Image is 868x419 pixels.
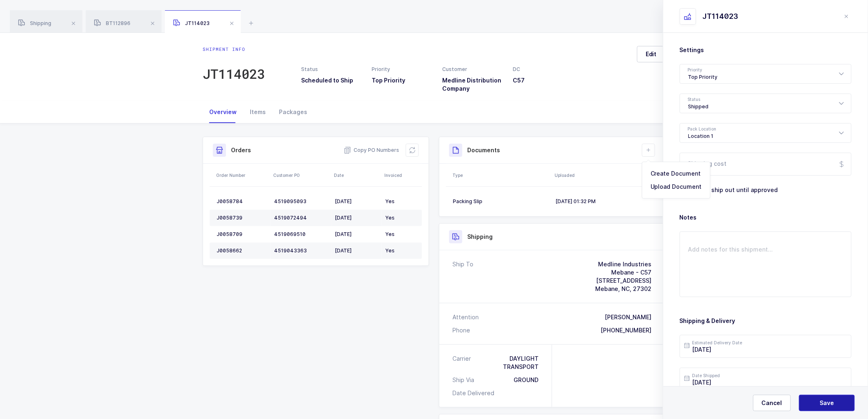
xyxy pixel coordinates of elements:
span: Mebane, NC, 27302 [595,285,651,292]
div: Packages [272,101,314,123]
h3: Notes [680,213,852,222]
div: DAYLIGHT TRANSPORT [474,355,539,371]
div: [DATE] [335,215,379,221]
div: Order Number [216,172,268,179]
div: Customer [443,66,503,73]
div: Items [243,101,272,123]
h3: Documents [467,146,500,154]
span: Shipping [18,20,51,26]
div: DC [513,66,574,73]
div: 4519095093 [274,198,328,205]
div: [PHONE_NUMBER] [601,326,651,334]
li: Upload Document [646,180,707,193]
div: Uploaded [555,172,656,179]
div: Ship Via [452,376,477,384]
div: GROUND [514,376,539,384]
button: Edit [637,46,665,62]
span: Yes [385,231,395,237]
div: Shipment info [203,46,265,53]
h3: Shipping [467,233,493,241]
span: Save [820,399,834,407]
div: Type [452,172,550,179]
div: J0058784 [217,198,267,205]
div: [DATE] [335,198,379,205]
div: Medline Industries [595,260,651,268]
div: J0058739 [217,215,267,221]
h3: Scheduled to Ship [301,76,362,85]
li: Create Document [646,167,707,180]
h3: Shipping & Delivery [680,317,852,325]
h3: Orders [231,146,251,154]
div: J0058662 [217,247,267,254]
div: Mebane - C57 [595,268,651,277]
div: [PERSON_NAME] [605,313,651,321]
button: Save [799,395,855,411]
button: Copy PO Numbers [344,146,399,154]
h3: C57 [513,76,574,85]
h3: Settings [680,46,852,54]
div: Date Delivered [452,389,498,397]
button: Cancel [753,395,791,411]
span: Yes [385,247,395,254]
div: Customer PO [273,172,329,179]
div: Ship To [452,260,473,293]
div: [DATE] 01:32 PM [555,198,651,205]
input: Shipping cost [680,153,852,176]
div: JT114023 [703,11,738,21]
div: Carrier [452,355,474,371]
span: Yes [385,198,395,204]
div: Status [301,66,362,73]
div: Phone [452,326,470,334]
div: Invoiced [384,172,420,179]
div: [STREET_ADDRESS] [595,277,651,285]
span: Edit [646,50,657,58]
span: BT112896 [94,20,130,26]
span: Cancel [762,399,782,407]
div: [DATE] [335,247,379,254]
h3: Medline Distribution Company [443,76,503,93]
div: J0058709 [217,231,267,238]
span: Do not ship out until approved [688,186,778,194]
span: Yes [385,215,395,221]
div: 4519043363 [274,247,328,254]
div: Priority [372,66,432,73]
span: JT114023 [173,20,210,26]
h3: Top Priority [372,76,432,85]
div: [DATE] [335,231,379,238]
div: Attention [452,313,479,321]
div: 4519072494 [274,215,328,221]
div: Overview [203,101,243,123]
div: Date [334,172,379,179]
div: 4519069510 [274,231,328,238]
button: close drawer [842,11,852,21]
div: Packing Slip [453,198,549,205]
